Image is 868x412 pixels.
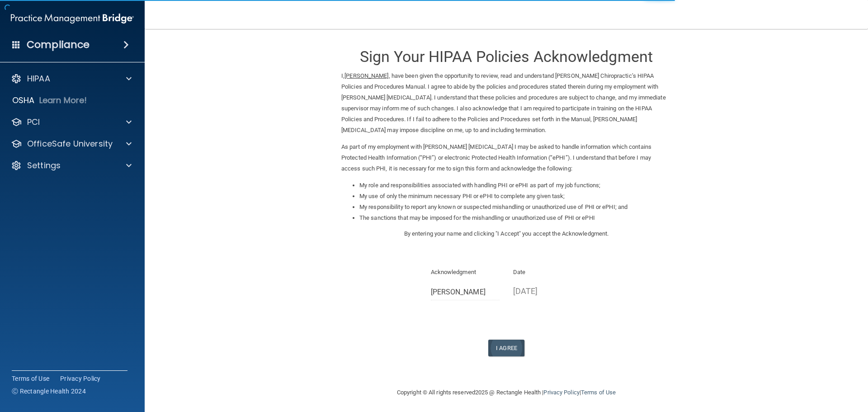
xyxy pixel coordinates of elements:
[12,374,49,383] a: Terms of Use
[359,213,671,223] li: The sanctions that may be imposed for the mishandling or unauthorized use of PHI or ePHI
[11,160,132,171] a: Settings
[27,138,113,149] p: OfficeSafe University
[359,191,671,202] li: My use of only the minimum necessary PHI or ePHI to complete any given task;
[11,117,132,128] a: PCI
[359,180,671,191] li: My role and responsibilities associated with handling PHI or ePHI as part of my job functions;
[431,284,500,300] input: Full Name
[60,374,101,383] a: Privacy Policy
[488,340,524,356] button: I Agree
[344,72,388,79] ins: [PERSON_NAME]
[341,48,671,65] h3: Sign Your HIPAA Policies Acknowledgment
[341,228,671,239] p: By entering your name and clicking "I Accept" you accept the Acknowledgment.
[11,138,132,149] a: OfficeSafe University
[27,73,50,84] p: HIPAA
[11,9,134,28] img: PMB logo
[27,160,61,171] p: Settings
[341,71,671,136] p: I, , have been given the opportunity to review, read and understand [PERSON_NAME] Chiropractic’s ...
[431,267,500,278] p: Acknowledgment
[359,202,671,213] li: My responsibility to report any known or suspected mishandling or unauthorized use of PHI or ePHI...
[581,389,616,396] a: Terms of Use
[27,117,40,128] p: PCI
[513,284,582,298] p: [DATE]
[12,387,86,396] span: Ⓒ Rectangle Health 2024
[513,267,582,278] p: Date
[341,142,671,174] p: As part of my employment with [PERSON_NAME] [MEDICAL_DATA] I may be asked to handle information w...
[543,389,579,396] a: Privacy Policy
[39,95,87,106] p: Learn More!
[11,73,132,84] a: HIPAA
[341,378,671,407] div: Copyright © All rights reserved 2025 @ Rectangle Health | |
[12,95,35,106] p: OSHA
[27,38,90,51] h4: Compliance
